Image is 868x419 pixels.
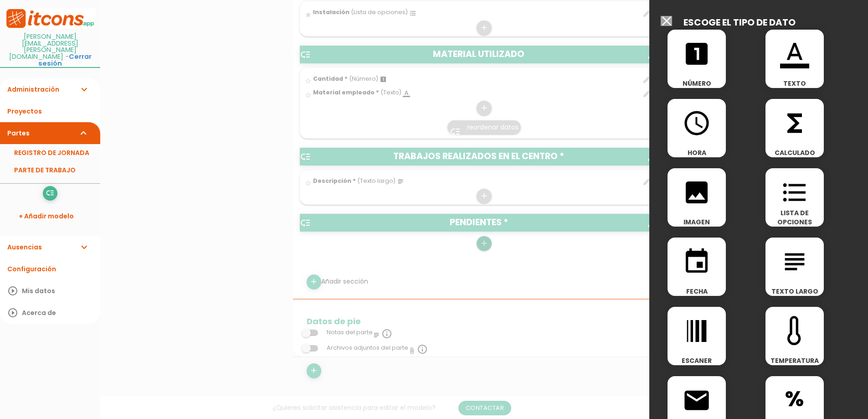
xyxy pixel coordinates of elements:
i: functions [780,109,809,138]
span: TEMPERATURA [765,356,824,365]
span: FECHA [668,287,726,296]
span: NÚMERO [668,79,726,88]
span: ESCANER [668,356,726,365]
i: format_list_bulleted [780,178,809,207]
h2: ESCOGE EL TIPO DE DATO [683,17,796,27]
span: IMAGEN [668,217,726,227]
i: access_time [682,109,711,138]
span: CALCULADO [765,148,824,157]
i: image [682,178,711,207]
span: TEXTO [765,79,824,88]
i: subject [780,247,809,276]
span: HORA [668,148,726,157]
span: TEXTO LARGO [765,287,824,296]
i: line_weight [682,316,711,346]
span: LISTA DE OPCIONES [765,208,824,227]
i: event [682,247,711,276]
i: looks_one [682,39,711,68]
i: email [682,386,711,415]
span: % [765,376,824,415]
i: format_color_text [780,39,809,68]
